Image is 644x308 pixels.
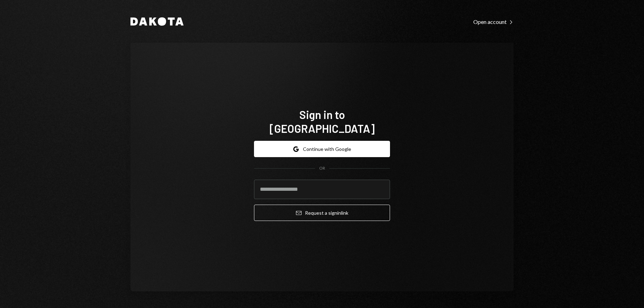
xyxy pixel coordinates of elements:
div: Open account [473,18,514,25]
h1: Sign in to [GEOGRAPHIC_DATA] [254,108,390,135]
div: OR [319,165,325,171]
button: Request a signinlink [254,205,390,221]
button: Continue with Google [254,141,390,157]
a: Open account [473,18,514,25]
